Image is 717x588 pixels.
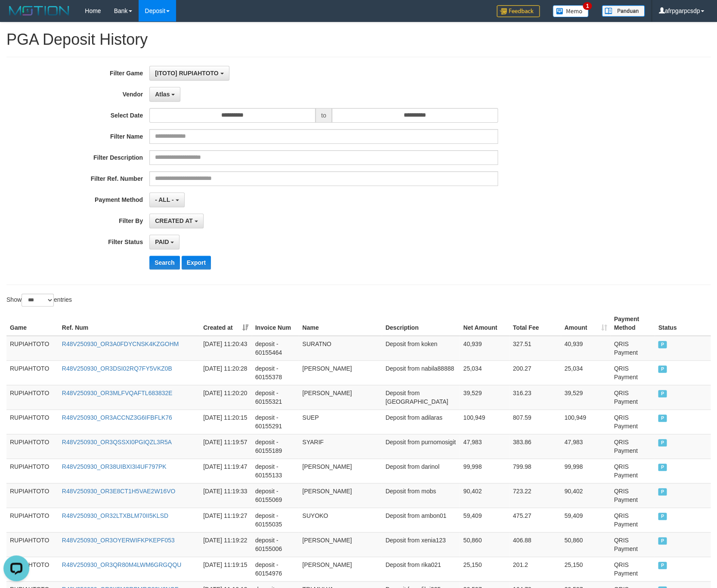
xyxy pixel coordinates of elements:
td: [PERSON_NAME] [299,385,382,409]
td: 99,998 [561,458,610,483]
a: R48V250930_OR3E8CT1H5VAE2W16VO [62,488,176,495]
button: Export [182,256,211,269]
td: 39,529 [460,385,509,409]
span: PAID [658,513,667,520]
td: 50,860 [460,532,509,557]
span: to [315,108,332,123]
label: Show entries [6,294,72,306]
td: 201.2 [509,557,561,581]
td: 316.23 [509,385,561,409]
td: 799.98 [509,458,561,483]
th: Amount: activate to sort column ascending [561,311,610,336]
th: Created at: activate to sort column ascending [200,311,252,336]
td: [DATE] 11:19:33 [200,483,252,508]
img: panduan.png [602,5,645,17]
td: deposit - 60155035 [252,508,299,532]
span: PAID [658,439,667,446]
td: deposit - 60155291 [252,409,299,434]
td: QRIS Payment [610,360,655,385]
td: RUPIAHTOTO [6,508,59,532]
td: Deposit from rika021 [382,557,460,581]
td: [PERSON_NAME] [299,483,382,508]
th: Total Fee [509,311,561,336]
td: deposit - 60154976 [252,557,299,581]
td: 59,409 [460,508,509,532]
td: [DATE] 11:19:27 [200,508,252,532]
h1: PGA Deposit History [6,31,711,48]
span: Atlas [155,91,170,98]
td: SUEP [299,409,382,434]
a: R48V250930_OR3A0FDYCNSK4KZGOHM [62,340,179,347]
a: R48V250930_OR32LTXBLM70II5KLSD [62,512,168,519]
td: Deposit from koken [382,336,460,361]
td: RUPIAHTOTO [6,360,59,385]
th: Ref. Num [59,311,200,336]
td: 475.27 [509,508,561,532]
a: R48V250930_OR3ACCNZ3G6IFBFLK76 [62,414,172,421]
th: Name [299,311,382,336]
span: PAID [658,365,667,373]
td: Deposit from ambon01 [382,508,460,532]
span: 1 [583,2,592,10]
button: CREATED AT [149,214,204,228]
span: PAID [658,488,667,495]
td: 100,949 [460,409,509,434]
td: 47,983 [460,434,509,458]
td: deposit - 60155321 [252,385,299,409]
td: 99,998 [460,458,509,483]
img: Feedback.jpg [497,5,540,17]
span: PAID [658,341,667,348]
span: CREATED AT [155,217,193,224]
a: R48V250930_OR3OYERWIFKPKEPF053 [62,537,175,544]
td: QRIS Payment [610,557,655,581]
button: [ITOTO] RUPIAHTOTO [149,66,229,80]
td: 406.88 [509,532,561,557]
td: RUPIAHTOTO [6,532,59,557]
a: R48V250930_OR3DSI02RQ7FY5VKZ0B [62,365,172,372]
a: R48V250930_OR3QR80M4LWM6GRGQQU [62,561,182,568]
td: RUPIAHTOTO [6,458,59,483]
td: QRIS Payment [610,458,655,483]
td: 25,150 [561,557,610,581]
button: Search [149,256,180,269]
td: deposit - 60155133 [252,458,299,483]
td: 90,402 [460,483,509,508]
td: Deposit from purnomosigit [382,434,460,458]
td: [DATE] 11:19:47 [200,458,252,483]
span: PAID [658,464,667,471]
th: Net Amount [460,311,509,336]
td: RUPIAHTOTO [6,409,59,434]
td: [DATE] 11:20:43 [200,336,252,361]
span: PAID [658,390,667,397]
a: R48V250930_OR3MLFVQAFTL683832E [62,390,173,396]
td: [PERSON_NAME] [299,458,382,483]
td: 25,034 [460,360,509,385]
th: Payment Method [610,311,655,336]
td: Deposit from xenia123 [382,532,460,557]
td: 59,409 [561,508,610,532]
td: SUYOKO [299,508,382,532]
td: [PERSON_NAME] [299,360,382,385]
td: 200.27 [509,360,561,385]
th: Invoice Num [252,311,299,336]
td: [DATE] 11:19:22 [200,532,252,557]
td: 47,983 [561,434,610,458]
td: RUPIAHTOTO [6,434,59,458]
td: [PERSON_NAME] [299,557,382,581]
td: 383.86 [509,434,561,458]
td: QRIS Payment [610,508,655,532]
button: Open LiveChat chat widget [3,3,29,29]
td: 723.22 [509,483,561,508]
td: deposit - 60155189 [252,434,299,458]
td: Deposit from [GEOGRAPHIC_DATA] [382,385,460,409]
th: Game [6,311,59,336]
a: R48V250930_OR3QSSXI0PGIQZL3R5A [62,439,172,446]
td: RUPIAHTOTO [6,336,59,361]
a: R48V250930_OR38UIBXI3I4UF797PK [62,463,167,470]
td: deposit - 60155069 [252,483,299,508]
span: - ALL - [155,196,174,203]
td: 100,949 [561,409,610,434]
td: 90,402 [561,483,610,508]
td: [PERSON_NAME] [299,532,382,557]
td: 25,150 [460,557,509,581]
